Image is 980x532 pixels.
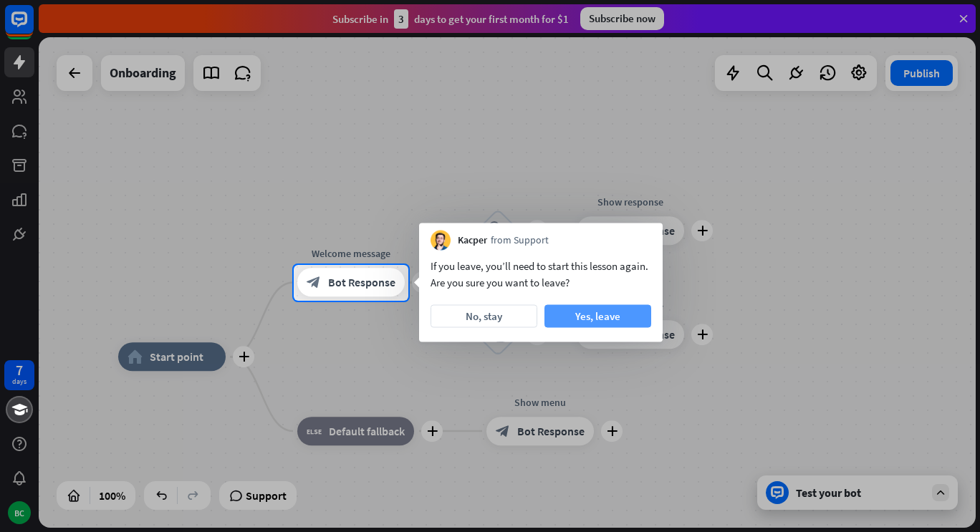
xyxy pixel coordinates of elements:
[11,6,54,49] button: Open LiveChat chat widget
[307,276,321,290] i: block_bot_response
[544,305,651,328] button: Yes, leave
[328,276,395,290] span: Bot Response
[431,305,537,328] button: No, stay
[431,258,651,291] div: If you leave, you’ll need to start this lesson again. Are you sure you want to leave?
[491,233,549,248] span: from Support
[458,233,487,248] span: Kacper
